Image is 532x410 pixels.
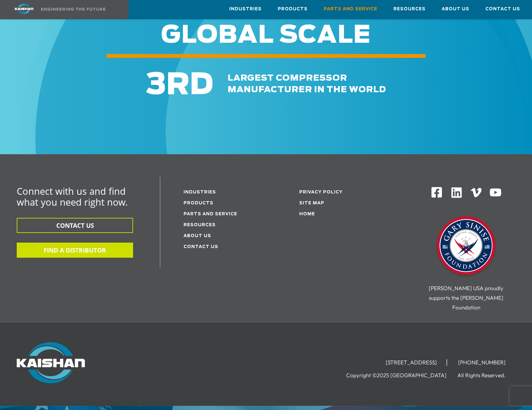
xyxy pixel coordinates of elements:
[17,243,133,258] button: FIND A DISTRIBUTOR
[229,5,262,13] span: Industries
[184,234,211,238] a: About Us
[442,5,469,13] span: About Us
[229,0,262,18] a: Industries
[324,0,377,18] a: Parts and Service
[376,359,447,366] li: [STREET_ADDRESS]
[471,188,482,197] img: Vimeo
[393,0,426,18] a: Resources
[346,372,456,379] li: Copyright ©2025 [GEOGRAPHIC_DATA]
[184,245,218,249] a: Contact Us
[184,201,213,205] a: Products
[228,74,386,94] span: largest compressor manufacturer in the world
[485,5,520,13] span: Contact Us
[299,212,315,216] a: Home
[184,212,237,216] a: Parts and service
[434,214,498,279] img: Gary Sinise Foundation
[17,342,85,383] img: Kaishan
[166,70,213,100] span: RD
[442,0,469,18] a: About Us
[429,285,503,311] span: [PERSON_NAME] USA proudly supports the [PERSON_NAME] Foundation
[324,5,377,13] span: Parts and Service
[146,70,166,100] span: 3
[184,223,216,227] a: Resources
[17,218,133,233] button: CONTACT US
[457,372,515,379] li: All Rights Reserved.
[299,190,343,194] a: Privacy Policy
[485,0,520,18] a: Contact Us
[17,185,128,208] span: Connect with us and find what you need right now.
[299,201,324,205] a: Site Map
[278,5,308,13] span: Products
[450,186,463,199] img: Linkedin
[41,8,105,11] img: Engineering the future
[278,0,308,18] a: Products
[431,186,443,198] img: Facebook
[489,186,502,199] img: Youtube
[184,190,216,194] a: Industries
[393,5,426,13] span: Resources
[448,359,515,366] li: [PHONE_NUMBER]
